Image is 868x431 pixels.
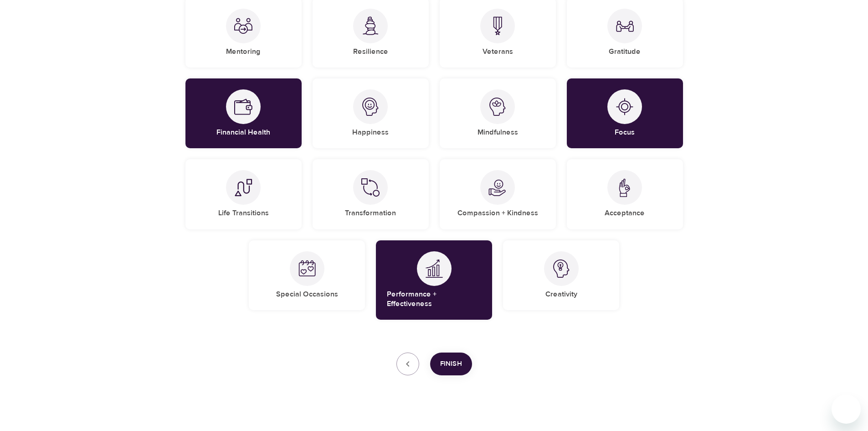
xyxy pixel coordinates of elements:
[615,128,635,137] h5: Focus
[616,178,634,197] img: Acceptance
[353,47,388,57] h5: Resilience
[216,128,270,137] h5: Financial Health
[440,78,556,148] div: MindfulnessMindfulness
[488,178,507,197] img: Compassion + Kindness
[440,358,462,370] span: Finish
[313,78,429,148] div: HappinessHappiness
[345,208,396,218] h5: Transformation
[605,208,645,218] h5: Acceptance
[567,159,683,229] div: AcceptanceAcceptance
[567,78,683,148] div: FocusFocus
[226,47,261,57] h5: Mentoring
[352,128,389,137] h5: Happiness
[488,16,507,35] img: Veterans
[234,98,252,116] img: Financial Health
[218,208,269,218] h5: Life Transitions
[185,78,302,148] div: Financial HealthFinancial Health
[552,260,570,278] img: Creativity
[832,395,861,424] iframe: Button to launch messaging window
[478,128,518,137] h5: Mindfulness
[488,98,507,116] img: Mindfulness
[376,240,492,320] div: Performance + EffectivenessPerformance + Effectiveness
[313,159,429,229] div: TransformationTransformation
[616,17,634,35] img: Gratitude
[430,353,472,375] button: Finish
[361,98,380,116] img: Happiness
[503,240,619,310] div: CreativityCreativity
[249,240,365,310] div: Special OccasionsSpecial Occasions
[298,260,316,278] img: Special Occasions
[234,17,252,35] img: Mentoring
[425,259,443,278] img: Performance + Effectiveness
[483,47,513,57] h5: Veterans
[185,159,302,229] div: Life TransitionsLife Transitions
[387,290,481,309] h5: Performance + Effectiveness
[440,159,556,229] div: Compassion + KindnessCompassion + Kindness
[276,290,338,299] h5: Special Occasions
[545,290,577,299] h5: Creativity
[361,178,380,197] img: Transformation
[361,16,380,35] img: Resilience
[457,208,538,218] h5: Compassion + Kindness
[609,47,641,57] h5: Gratitude
[616,98,634,116] img: Focus
[234,178,252,197] img: Life Transitions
